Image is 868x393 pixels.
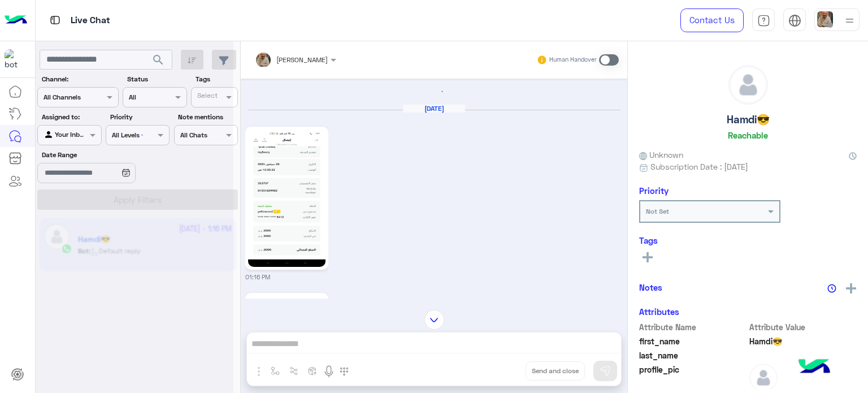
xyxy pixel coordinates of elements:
span: last_name [639,349,747,361]
span: [PERSON_NAME] [276,55,328,64]
a: tab [752,8,775,32]
h6: Attributes [639,306,679,317]
h6: Priority [639,185,669,196]
small: Human Handover [549,55,597,64]
h6: Notes [639,282,662,292]
button: Send and close [526,361,585,381]
img: Logo [5,8,27,32]
img: tab [757,14,770,27]
img: 1403182699927242 [5,49,25,70]
span: Attribute Name [639,321,747,333]
span: Attribute Value [749,321,857,333]
div: loading... [124,125,144,145]
img: defaultAdmin.png [749,364,778,392]
b: Not Set [646,207,669,215]
span: Unknown [639,149,683,161]
small: 01:16 PM [245,273,270,282]
img: tab [48,13,62,27]
img: defaultAdmin.png [729,66,767,104]
h6: Tags [639,235,857,245]
img: 1329893565415299.jpg [248,129,325,267]
img: userImage [817,11,833,27]
div: loading... [248,81,620,101]
span: Hamdi😎 [749,335,857,347]
img: add [846,283,856,293]
h5: Hamdi😎 [727,113,770,126]
img: profile [843,14,857,28]
img: scroll [424,310,444,330]
span: first_name [639,335,747,347]
span: profile_pic [639,364,747,390]
h6: [DATE] [403,105,465,113]
h6: Reachable [728,130,768,140]
a: Contact Us [680,8,744,32]
div: Select [196,90,218,103]
span: Subscription Date : [DATE] [650,161,748,172]
img: notes [827,284,836,293]
img: hulul-logo.png [795,348,834,387]
img: tab [788,14,801,27]
p: Live Chat [71,13,110,28]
